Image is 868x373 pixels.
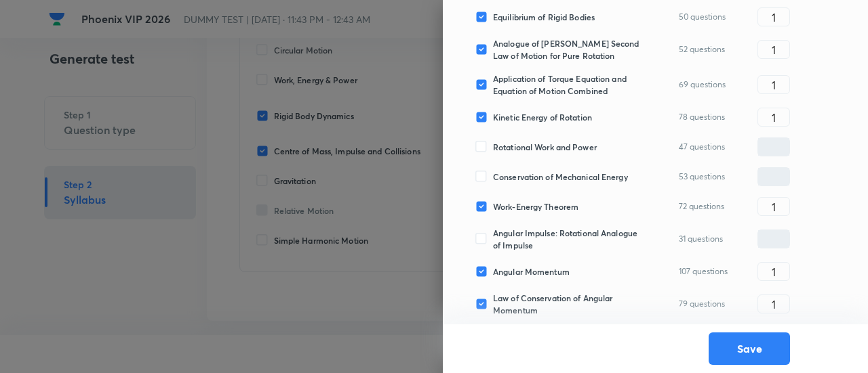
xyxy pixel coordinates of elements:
[679,265,728,278] p: 107 questions
[679,43,725,56] p: 52 questions
[679,298,725,310] p: 79 questions
[493,200,578,213] span: Work-Energy Theorem
[493,11,595,23] span: Equilibrium of Rigid Bodies
[493,141,597,153] span: Rotational Work and Power
[493,227,641,251] span: Angular Impulse: Rotational Analogue of Impulse
[493,37,641,62] span: Analogue of [PERSON_NAME] Second Law of Motion for Pure Rotation
[679,111,725,123] p: 78 questions
[679,233,723,245] p: 31 questions
[679,11,726,23] p: 50 questions
[679,79,726,91] p: 69 questions
[493,292,641,316] span: Law of Conservation of Angular Momentum
[493,265,570,278] span: Angular Momentum
[679,171,725,183] p: 53 questions
[493,72,641,97] span: Application of Torque Equation and Equation of Motion Combined
[679,141,725,153] p: 47 questions
[709,332,790,365] button: Save
[493,171,628,183] span: Conservation of Mechanical Energy
[679,200,724,213] p: 72 questions
[493,111,592,123] span: Kinetic Energy of Rotation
